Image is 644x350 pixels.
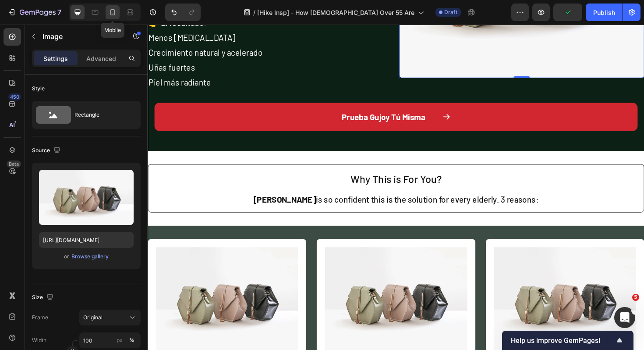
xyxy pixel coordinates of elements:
[114,335,125,346] button: %
[42,31,117,42] p: Image
[86,54,116,63] p: Advanced
[9,236,159,349] img: image_demo.jpg
[257,8,414,17] span: [Hike Insp] - How [DEMOGRAPHIC_DATA] Over 55 Are
[8,93,21,100] div: 450
[444,8,457,16] span: Draft
[4,4,65,21] button: 7
[129,336,134,344] div: %
[511,335,625,346] button: Show survey - Help us improve GemPages!
[165,4,201,21] div: Undo/Redo
[511,336,614,345] span: Help us improve GemPages!
[32,292,55,304] div: Size
[79,332,141,348] input: px%
[127,335,137,346] button: px
[39,232,134,248] input: https://example.com/image.jpg
[39,170,134,225] img: preview-image
[593,8,615,17] div: Publish
[7,83,519,113] button: <p>Prueba Gujoy Tú Misma</p>
[64,251,69,262] span: or
[205,90,294,106] p: Prueba Gujoy Tú Misma
[43,54,68,63] p: Settings
[253,8,255,17] span: /
[7,179,518,192] h2: is so confident this is the solution for every elderly. 3 reasons:
[71,253,109,261] div: Browse gallery
[148,25,644,350] iframe: Design area
[32,85,45,93] div: Style
[188,236,338,349] img: image_demo.jpg
[632,294,639,301] span: 5
[32,314,48,321] label: Frame
[32,145,62,157] div: Source
[74,105,128,125] div: Rectangle
[614,307,635,328] iframe: Intercom live chat
[57,7,61,18] p: 7
[32,336,46,344] label: Width
[83,314,103,321] span: Original
[79,310,141,325] button: Original
[367,236,517,349] img: image_demo.jpg
[586,4,623,21] button: Publish
[71,252,109,261] button: Browse gallery
[7,161,21,168] div: Beta
[117,336,123,344] div: px
[7,155,518,171] h2: Why This is For You?
[112,180,178,190] strong: [PERSON_NAME]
